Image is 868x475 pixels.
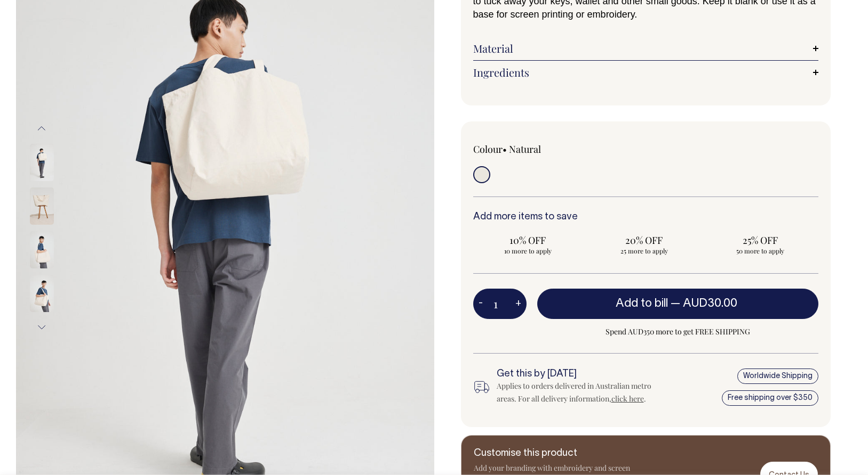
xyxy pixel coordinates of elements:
span: 10 more to apply [479,247,578,255]
button: + [510,293,527,315]
h6: Customise this product [474,448,644,459]
span: 20% OFF [594,234,694,247]
a: Material [473,42,819,55]
label: Natural [509,143,541,155]
div: Colour [473,143,611,155]
span: — [671,298,740,309]
img: natural [30,144,54,181]
button: Previous [34,117,50,141]
div: Applies to orders delivered in Australian metro areas. For all delivery information, . [497,380,662,405]
h6: Get this by [DATE] [497,369,662,380]
span: Spend AUD350 more to get FREE SHIPPING [537,325,819,338]
a: Ingredients [473,66,819,79]
input: 10% OFF 10 more to apply [473,231,583,258]
span: 50 more to apply [711,247,810,255]
span: 25% OFF [711,234,810,247]
button: Add to bill —AUD30.00 [537,289,819,318]
button: Next [34,315,50,339]
span: • [503,143,507,155]
button: - [473,293,488,315]
span: Add to bill [616,298,668,309]
input: 20% OFF 25 more to apply [589,231,699,258]
input: 25% OFF 50 more to apply [705,231,815,258]
a: click here [611,394,644,404]
span: 25 more to apply [594,247,694,255]
img: natural [30,187,54,225]
img: natural [30,275,54,312]
h6: Add more items to save [473,212,819,223]
img: natural [30,231,54,268]
span: 10% OFF [479,234,578,247]
span: AUD30.00 [683,298,737,309]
